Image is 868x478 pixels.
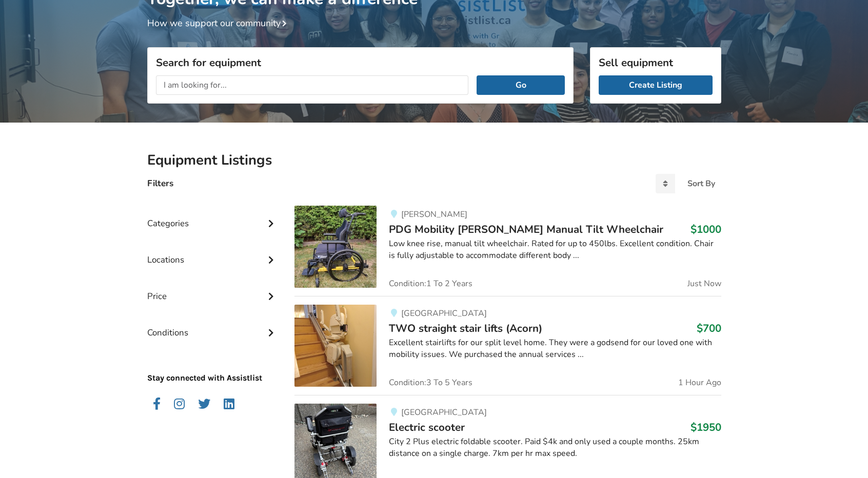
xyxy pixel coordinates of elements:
[389,420,465,434] span: Electric scooter
[156,75,469,95] input: I am looking for...
[401,407,487,418] span: [GEOGRAPHIC_DATA]
[147,197,279,234] div: Categories
[294,206,721,296] a: mobility-pdg mobility stella gl manual tilt wheelchair[PERSON_NAME]PDG Mobility [PERSON_NAME] Man...
[147,270,279,307] div: Price
[691,421,721,434] h3: $1950
[294,305,377,387] img: mobility-two straight stair lifts (acorn)
[156,56,565,69] h3: Search for equipment
[389,436,721,460] div: City 2 Plus electric foldable scooter. Paid $4k and only used a couple months. 25km distance on a...
[389,379,472,387] span: Condition: 3 To 5 Years
[678,379,721,387] span: 1 Hour Ago
[687,280,721,288] span: Just Now
[147,307,279,343] div: Conditions
[697,322,721,335] h3: $700
[691,223,721,236] h3: $1000
[147,151,721,169] h2: Equipment Listings
[147,234,279,270] div: Locations
[687,180,715,188] div: Sort By
[389,321,542,335] span: TWO straight stair lifts (Acorn)
[147,344,279,384] p: Stay connected with Assistlist
[401,308,487,319] span: [GEOGRAPHIC_DATA]
[389,238,721,262] div: Low knee rise, manual tilt wheelchair. Rated for up to 450lbs. Excellent condition. Chair is full...
[599,56,713,69] h3: Sell equipment
[294,206,377,288] img: mobility-pdg mobility stella gl manual tilt wheelchair
[147,17,291,29] a: How we support our community
[294,296,721,395] a: mobility-two straight stair lifts (acorn)[GEOGRAPHIC_DATA]TWO straight stair lifts (Acorn)$700Exc...
[599,75,713,95] a: Create Listing
[477,75,564,95] button: Go
[147,177,173,189] h4: Filters
[401,209,467,220] span: [PERSON_NAME]
[389,337,721,361] div: Excellent stairlifts for our split level home. They were a godsend for our loved one with mobilit...
[389,280,472,288] span: Condition: 1 To 2 Years
[389,222,663,236] span: PDG Mobility [PERSON_NAME] Manual Tilt Wheelchair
